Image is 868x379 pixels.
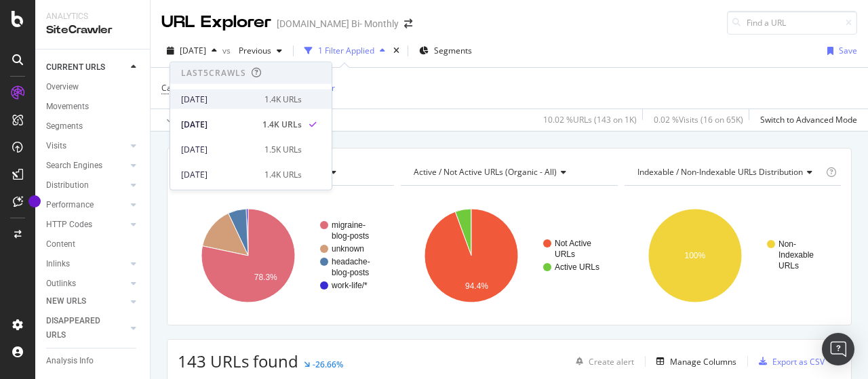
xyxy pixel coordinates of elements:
a: HTTP Codes [46,218,127,232]
div: [DATE] [181,118,254,130]
text: migraine- [332,220,366,230]
div: Distribution [46,178,89,193]
span: Segments [434,45,472,56]
div: [DATE] [181,93,256,105]
svg: A chart. [625,197,837,315]
button: Manage Columns [651,353,736,370]
a: Distribution [46,178,127,193]
div: SiteCrawler [46,22,139,38]
div: Performance [46,198,94,212]
div: times [391,44,402,58]
div: Search Engines [46,159,102,173]
a: Analysis Info [46,354,140,368]
span: Previous [233,45,271,56]
div: Switch to Advanced Mode [760,114,857,125]
button: Export as CSV [753,351,825,372]
button: Switch to Advanced Mode [755,109,857,131]
text: 94.4% [465,281,488,291]
text: unknown [332,244,364,254]
button: Create alert [570,351,634,372]
text: URLs [778,261,799,271]
span: Active / Not Active URLs (organic - all) [414,166,557,178]
a: NEW URLS [46,294,127,308]
span: Indexable / Non-Indexable URLs distribution [637,166,803,178]
div: [DOMAIN_NAME] Bi- Monthly [277,17,399,31]
div: URL Explorer [161,11,271,34]
div: Analytics [46,11,139,22]
div: CURRENT URLS [46,60,105,75]
a: Overview [46,80,140,94]
div: 1.4K URLs [264,93,302,105]
text: Non- [778,239,796,249]
text: blog-posts [332,268,369,277]
div: 0.02 % Visits ( 16 on 65K ) [654,114,743,125]
a: Performance [46,198,127,212]
div: Inlinks [46,257,70,271]
div: Segments [46,119,83,134]
div: HTTP Codes [46,218,92,232]
a: Visits [46,139,127,153]
div: Tooltip anchor [28,195,41,207]
div: [DATE] [181,143,256,155]
div: [DATE] [181,168,256,180]
div: 1.5K URLs [264,143,302,155]
div: Content [46,237,75,252]
span: vs [222,45,233,56]
span: Canonical Points to Self [161,82,250,94]
a: Movements [46,100,140,114]
text: 100% [684,251,705,260]
div: Outlinks [46,277,76,291]
a: DISAPPEARED URLS [46,314,127,342]
h4: Indexable / Non-Indexable URLs Distribution [635,161,823,183]
button: Segments [414,40,477,62]
div: Overview [46,80,79,94]
div: Save [839,45,857,56]
a: CURRENT URLS [46,60,127,75]
div: DISAPPEARED URLS [46,314,115,342]
div: 1.4K URLs [262,118,302,130]
a: Inlinks [46,257,127,271]
svg: A chart. [178,197,391,315]
a: Search Engines [46,159,127,173]
a: Outlinks [46,277,127,291]
button: Previous [233,40,288,62]
a: Segments [46,119,140,134]
svg: A chart. [401,197,614,315]
div: Visits [46,139,66,153]
div: Movements [46,100,89,114]
div: arrow-right-arrow-left [404,19,412,28]
div: Open Intercom Messenger [822,333,854,365]
h4: Active / Not Active URLs [411,161,605,183]
div: Analysis Info [46,354,94,368]
input: Find a URL [727,11,857,35]
div: 1.4K URLs [264,168,302,180]
text: Not Active [555,239,591,248]
button: 1 Filter Applied [299,40,391,62]
span: 2025 Aug. 17th [180,45,206,56]
div: 1 Filter Applied [318,45,374,56]
button: Apply [161,109,201,131]
div: Export as CSV [772,356,825,367]
text: URLs [555,250,575,259]
span: 143 URLs found [178,350,298,372]
button: Save [822,40,857,62]
text: Indexable [778,250,814,260]
div: Last 5 Crawls [181,67,246,79]
div: Create alert [589,356,634,367]
div: NEW URLS [46,294,86,308]
div: 10.02 % URLs ( 143 on 1K ) [543,114,637,125]
div: -26.66% [313,359,343,370]
div: Manage Columns [670,356,736,367]
text: 78.3% [254,273,277,282]
text: Active URLs [555,262,599,272]
button: [DATE] [161,40,222,62]
text: blog-posts [332,231,369,241]
text: work-life/* [331,281,368,290]
text: headache- [332,257,370,266]
a: Content [46,237,140,252]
